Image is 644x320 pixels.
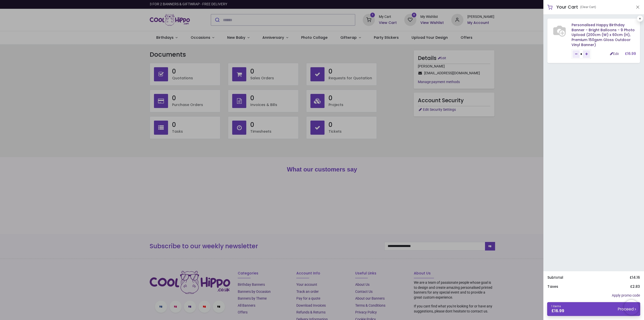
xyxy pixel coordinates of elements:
h6: £ [630,284,640,289]
span: 16.99 [554,308,564,313]
span: 14.16 [632,275,640,280]
span: 16.99 [627,51,636,56]
span: £ [551,308,564,314]
a: (Clear Cart) [580,5,596,9]
span: 2.83 [632,284,640,289]
a: Add one [583,50,590,58]
h6: £ [625,51,636,56]
img: S69339 - [BN-00381-200W60H-BANNER_VY] Personalised Happy Birthday Banner - Bright Balloons - 9 Ph... [551,23,568,39]
h6: Taxes [547,284,558,289]
h6: £ [630,275,640,280]
a: Edit [610,52,619,55]
a: Apply promo code [612,293,640,298]
small: Proceed [618,306,636,312]
button: Close [635,4,640,10]
iframe: Brevo live chat [624,300,639,315]
h5: Your Cart [556,4,578,10]
a: 1 items £16.99 Proceed [547,302,640,316]
a: Remove one [573,50,580,58]
h6: Subtotal [547,275,563,280]
span: 1 items [551,304,561,308]
a: Personalised Happy Birthday Banner - Bright Balloons - 9 Photo Upload (200cm (W) x 60cm (H), Prem... [572,22,635,47]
